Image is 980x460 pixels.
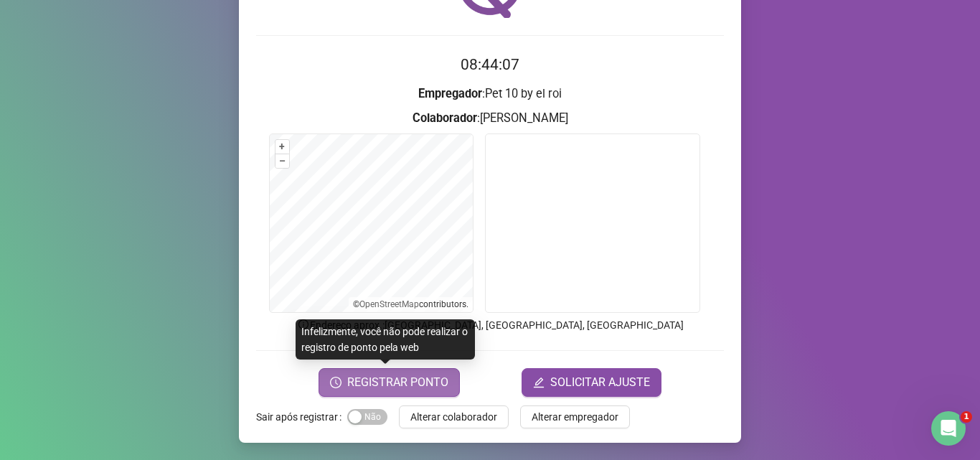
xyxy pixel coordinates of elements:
[256,85,724,103] h3: : Pet 10 by el roi
[961,411,972,423] span: 1
[275,140,289,154] button: +
[353,299,468,309] li: © contributors.
[256,109,724,128] h3: : [PERSON_NAME]
[461,56,519,73] time: 08:44:07
[418,87,482,100] strong: Empregador
[931,411,966,446] iframe: Intercom live chat
[520,405,630,428] button: Alterar empregador
[347,374,448,391] span: REGISTRAR PONTO
[550,374,650,391] span: SOLICITAR AJUSTE
[359,299,419,309] a: OpenStreetMap
[297,318,310,331] span: info-circle
[532,409,618,425] span: Alterar empregador
[533,377,545,388] span: edit
[296,319,475,360] div: Infelizmente, você não pode realizar o registro de ponto pela web
[275,154,289,168] button: –
[330,377,341,388] span: clock-circle
[413,111,477,125] strong: Colaborador
[522,368,661,397] button: editSOLICITAR AJUSTE
[256,405,347,428] label: Sair após registrar
[399,405,509,428] button: Alterar colaborador
[410,409,497,425] span: Alterar colaborador
[319,368,460,397] button: REGISTRAR PONTO
[256,317,724,333] p: Endereço aprox. : [GEOGRAPHIC_DATA], [GEOGRAPHIC_DATA], [GEOGRAPHIC_DATA]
